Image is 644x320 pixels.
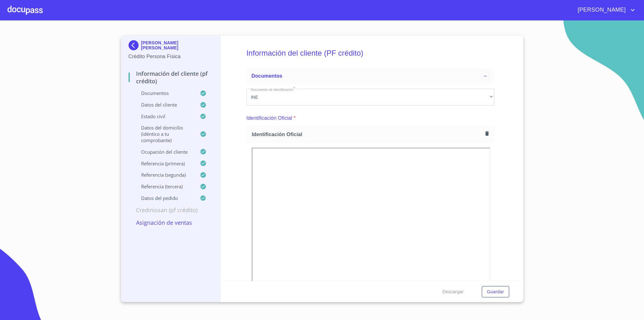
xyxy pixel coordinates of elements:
div: Documentos [246,69,494,84]
span: [PERSON_NAME] [573,5,629,15]
div: [PERSON_NAME] [PERSON_NAME] [129,40,213,53]
p: [PERSON_NAME] [PERSON_NAME] [141,40,213,50]
p: Datos del cliente [129,102,200,108]
button: account of current user [573,5,636,15]
p: Ocupación del Cliente [129,149,200,155]
p: Asignación de Ventas [129,219,213,226]
iframe: Identificación Oficial [252,148,490,317]
p: Referencia (tercera) [129,183,200,190]
p: Referencia (primera) [129,160,200,167]
p: Información del cliente (PF crédito) [129,70,213,85]
p: Datos del pedido [129,195,200,201]
span: Descargar [442,288,464,296]
p: Identificación Oficial [246,114,292,122]
p: Crédito Persona Física [129,53,213,60]
img: Docupass spot blue [129,40,141,50]
span: Identificación Oficial [252,131,483,138]
h5: Información del cliente (PF crédito) [246,40,494,66]
button: Descargar [440,286,466,298]
p: Estado Civil [129,113,200,119]
span: Documentos [251,73,282,79]
div: INE [246,89,494,106]
p: Datos del domicilio (idéntico a tu comprobante) [129,124,200,143]
p: Documentos [129,90,200,96]
p: Referencia (segunda) [129,172,200,178]
span: Guardar [487,288,504,296]
p: Credinissan (PF crédito) [129,206,213,214]
button: Guardar [482,286,509,298]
